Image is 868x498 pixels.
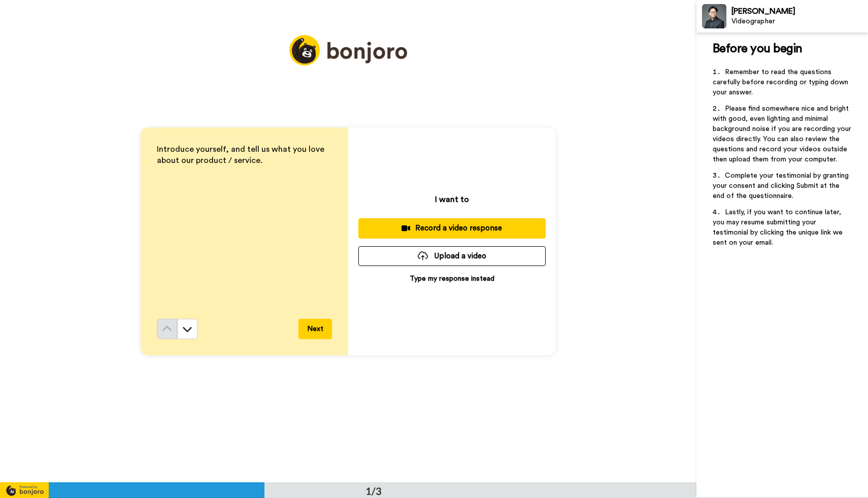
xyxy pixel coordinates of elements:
span: Complete your testimonial by granting your consent and clicking Submit at the end of the question... [713,172,851,200]
div: [PERSON_NAME] [731,7,867,16]
span: Remember to read the questions carefully before recording or typing down your answer. [713,69,850,96]
span: Please find somewhere nice and bright with good, even lighting and minimal background noise if yo... [713,105,853,163]
span: Lastly, if you want to continue later, you may resume submitting your testimonial by clicking the... [713,209,845,246]
div: 1/3 [349,484,398,498]
img: Profile Image [702,4,726,28]
div: Record a video response [366,223,538,234]
button: Record a video response [358,218,546,238]
button: Upload a video [358,246,546,266]
p: I want to [435,193,469,206]
div: Videographer [731,17,867,26]
p: Type my response instead [410,274,494,284]
span: Before you begin [713,43,803,55]
span: Introduce yourself, and tell us what you love about our product / service. [157,145,326,165]
button: Next [298,319,332,339]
